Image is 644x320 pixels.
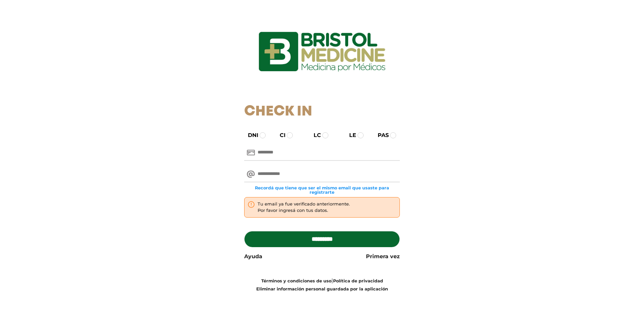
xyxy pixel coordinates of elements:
a: Términos y condiciones de uso [261,278,331,283]
img: logo_ingresarbristol.jpg [231,8,413,95]
label: DNI [242,131,258,139]
a: Primera vez [366,253,400,261]
a: Eliminar información personal guardada por la aplicación [256,286,388,291]
a: Política de privacidad [333,278,383,283]
label: CI [274,131,285,139]
a: Ayuda [244,253,262,261]
label: LC [308,131,321,139]
label: LE [343,131,356,139]
div: Tu email ya fue verificado anteriormente. Por favor ingresá con tus datos. [258,201,350,214]
small: Recordá que tiene que ser el mismo email que usaste para registrarte [244,186,400,194]
label: PAS [372,131,389,139]
div: | [239,277,405,293]
h1: Check In [244,103,400,120]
